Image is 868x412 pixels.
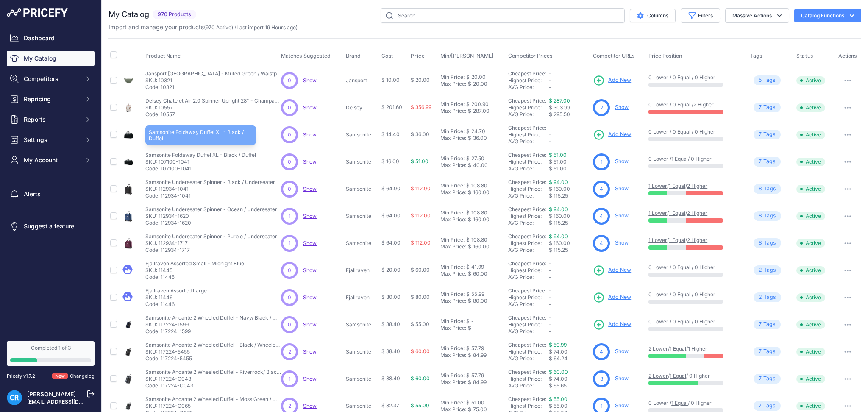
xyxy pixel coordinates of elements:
[608,266,631,274] span: Add New
[303,77,317,84] a: Show
[145,152,256,159] p: Samsonite Foldaway Duffel XL - Black / Duffel
[7,31,95,46] a: Dashboard
[346,53,361,59] span: Brand
[440,237,465,243] div: Min Price:
[145,111,281,118] p: Code: 10557
[346,186,378,192] p: Samsonite
[471,81,487,87] div: 20.00
[608,131,631,139] span: Add New
[615,104,629,110] a: Show
[303,376,317,382] a: Show
[381,53,393,59] span: Cost
[549,240,570,246] span: $ 160.00
[70,373,95,379] a: Changelog
[759,185,762,193] span: 8
[508,111,549,118] div: AVG Price:
[593,319,631,331] a: Add New
[773,103,776,111] span: s
[796,158,825,166] span: Active
[303,294,317,301] a: Show
[796,131,825,139] span: Active
[630,9,676,22] button: Columns
[648,183,742,189] p: / /
[440,74,465,81] div: Min Price:
[411,53,425,59] span: Price
[773,239,776,247] span: s
[754,157,781,167] span: Tag
[303,348,317,355] span: Show
[648,156,742,162] p: 0 Lower / / 0 Higher
[381,77,400,83] span: $ 10.00
[27,398,116,405] a: [EMAIL_ADDRESS][DOMAIN_NAME]
[549,125,551,131] span: -
[346,240,378,247] p: Samsonite
[10,345,91,351] div: Completed 1 of 3
[381,131,400,137] span: $ 14.40
[508,131,549,138] div: Highest Price:
[549,70,551,77] span: -
[600,212,603,220] span: 4
[440,128,465,135] div: Min Price:
[288,104,291,111] span: 0
[648,74,742,81] p: 0 Lower / 0 Equal / 0 Higher
[648,53,682,59] span: Price Position
[303,267,317,273] span: Show
[303,159,317,165] a: Show
[549,179,568,185] a: $ 94.00
[440,189,466,196] div: Max Price:
[145,240,277,247] p: SKU: 112934-1717
[681,8,720,23] button: Filters
[754,75,781,85] span: Tag
[508,152,546,158] a: Cheapest Price:
[470,237,487,243] div: 108.80
[470,101,489,108] div: 200.90
[759,239,762,247] span: 8
[145,186,275,192] p: SKU: 112934-1041
[288,158,291,166] span: 0
[153,10,196,19] span: 970 Products
[549,77,551,84] span: -
[600,239,603,247] span: 4
[508,233,546,239] a: Cheapest Price:
[145,104,281,111] p: SKU: 10557
[303,104,317,111] span: Show
[346,104,378,111] p: Delsey
[468,108,471,114] div: $
[7,31,95,331] nav: Sidebar
[508,159,549,165] div: Highest Price:
[759,212,762,220] span: 8
[796,76,825,85] span: Active
[648,128,742,135] p: 0 Lower / 0 Equal / 0 Higher
[549,369,568,375] a: $ 60.00
[145,77,281,84] p: SKU: 10321
[615,239,629,246] a: Show
[7,132,95,148] button: Settings
[470,182,487,189] div: 108.80
[754,103,781,112] span: Tag
[648,237,667,243] a: 1 Lower
[411,212,431,219] span: $ 112.00
[549,131,551,138] span: -
[145,213,277,220] p: SKU: 112934-1620
[381,8,625,23] input: Search
[549,84,551,90] span: -
[471,135,487,142] div: 36.00
[615,158,629,164] a: Show
[411,77,430,83] span: $ 20.00
[206,24,231,31] a: 970 Active
[508,315,546,321] a: Cheapest Price:
[615,212,629,219] a: Show
[108,8,149,20] h2: My Catalog
[754,211,781,221] span: Tag
[773,212,776,220] span: s
[600,185,603,193] span: 4
[470,128,485,135] div: 24.70
[759,158,762,166] span: 7
[601,158,603,166] span: 1
[468,243,471,250] div: $
[794,9,861,22] button: Catalog Functions
[145,125,256,145] div: Samsonite Foldaway Duffel XL - Black / Duffel
[24,75,79,83] span: Competitors
[440,135,466,142] div: Max Price:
